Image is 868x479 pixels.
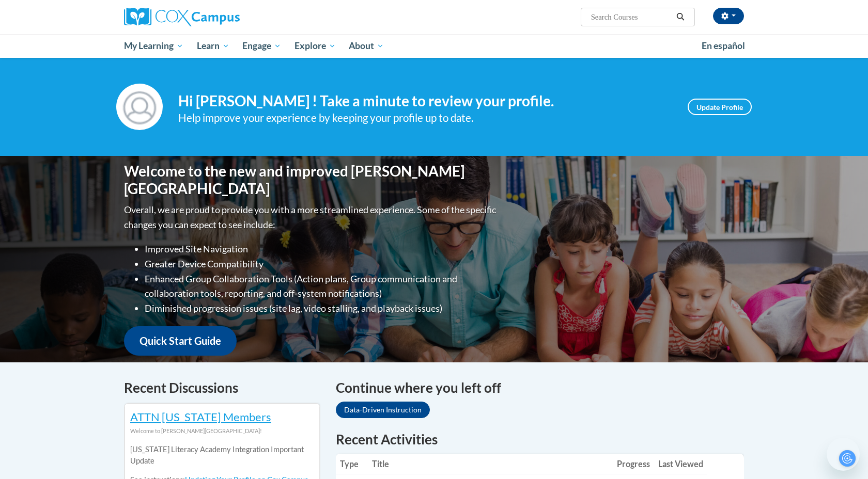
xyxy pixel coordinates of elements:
a: My Learning [117,34,190,58]
a: Data-Driven Instruction [336,402,430,418]
div: Welcome to [PERSON_NAME][GEOGRAPHIC_DATA]! [130,425,314,437]
p: [US_STATE] Literacy Academy Integration Important Update [130,444,314,467]
a: About [343,34,391,58]
li: Greater Device Compatibility [145,257,499,272]
h1: Welcome to the new and improved [PERSON_NAME][GEOGRAPHIC_DATA] [124,163,499,197]
span: En español [702,40,745,51]
span: Explore [295,40,336,52]
th: Progress [613,454,654,474]
h4: Continue where you left off [336,378,744,398]
h4: Recent Discussions [124,378,320,398]
div: Help improve your experience by keeping your profile up to date. [178,109,672,126]
a: ATTN [US_STATE] Members [130,410,271,424]
div: Main menu [109,34,760,58]
p: Overall, we are proud to provide you with a more streamlined experience. Some of the specific cha... [124,202,499,232]
a: Update Profile [688,99,752,115]
a: Quick Start Guide [124,326,237,356]
img: Cox Campus [124,8,240,26]
button: Search [673,11,688,23]
span: Learn [197,40,229,52]
span: Engage [242,40,281,52]
h4: Hi [PERSON_NAME] ! Take a minute to review your profile. [178,92,672,110]
li: Improved Site Navigation [145,242,499,257]
iframe: Button to launch messaging window [827,438,860,471]
th: Last Viewed [654,454,707,474]
img: Profile Image [116,84,163,130]
li: Diminished progression issues (site lag, video stalling, and playback issues) [145,301,499,316]
a: Explore [288,34,343,58]
th: Title [368,454,613,474]
a: En español [695,35,752,57]
li: Enhanced Group Collaboration Tools (Action plans, Group communication and collaboration tools, re... [145,272,499,301]
th: Type [336,454,368,474]
span: About [349,40,384,52]
input: Search Courses [590,11,673,23]
button: Account Settings [713,8,744,24]
h1: Recent Activities [336,430,744,449]
span: My Learning [124,40,183,52]
a: Learn [190,34,236,58]
a: Cox Campus [124,8,320,26]
a: Engage [236,34,288,58]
